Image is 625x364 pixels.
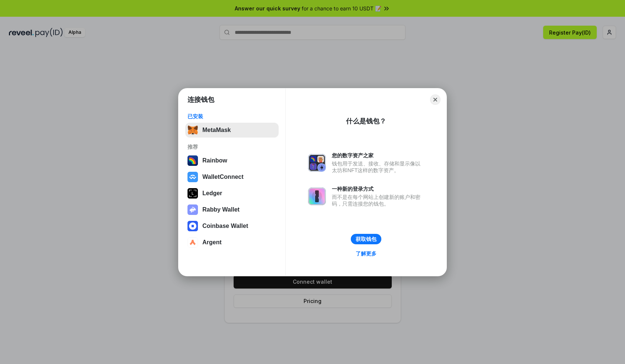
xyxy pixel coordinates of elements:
[202,239,222,246] div: Argent
[351,249,381,258] a: 了解更多
[185,123,279,138] button: MetaMask
[308,154,326,172] img: svg+xml,%3Csvg%20xmlns%3D%22http%3A%2F%2Fwww.w3.org%2F2000%2Fsvg%22%20fill%3D%22none%22%20viewBox...
[187,204,198,215] img: svg+xml,%3Csvg%20xmlns%3D%22http%3A%2F%2Fwww.w3.org%2F2000%2Fsvg%22%20fill%3D%22none%22%20viewBox...
[356,250,376,257] div: 了解更多
[187,144,276,150] div: 推荐
[351,234,381,244] button: 获取钱包
[187,188,198,199] img: svg+xml,%3Csvg%20xmlns%3D%22http%3A%2F%2Fwww.w3.org%2F2000%2Fsvg%22%20width%3D%2228%22%20height%3...
[332,186,424,192] div: 一种新的登录方式
[202,206,240,213] div: Rabby Wallet
[430,94,440,105] button: Close
[332,160,424,174] div: 钱包用于发送、接收、存储和显示像以太坊和NFT这样的数字资产。
[185,153,279,168] button: Rainbow
[185,170,279,184] button: WalletConnect
[187,237,198,248] img: svg+xml,%3Csvg%20width%3D%2228%22%20height%3D%2228%22%20viewBox%3D%220%200%2028%2028%22%20fill%3D...
[185,235,279,250] button: Argent
[187,95,214,104] h1: 连接钱包
[185,186,279,201] button: Ledger
[346,117,386,126] div: 什么是钱包？
[308,187,326,205] img: svg+xml,%3Csvg%20xmlns%3D%22http%3A%2F%2Fwww.w3.org%2F2000%2Fsvg%22%20fill%3D%22none%22%20viewBox...
[332,194,424,207] div: 而不是在每个网站上创建新的账户和密码，只需连接您的钱包。
[187,155,198,166] img: svg+xml,%3Csvg%20width%3D%22120%22%20height%3D%22120%22%20viewBox%3D%220%200%20120%20120%22%20fil...
[187,125,198,135] img: svg+xml,%3Csvg%20fill%3D%22none%22%20height%3D%2233%22%20viewBox%3D%220%200%2035%2033%22%20width%...
[185,202,279,217] button: Rabby Wallet
[202,157,227,164] div: Rainbow
[185,219,279,233] button: Coinbase Wallet
[202,190,222,197] div: Ledger
[187,172,198,182] img: svg+xml,%3Csvg%20width%3D%2228%22%20height%3D%2228%22%20viewBox%3D%220%200%2028%2028%22%20fill%3D...
[202,223,248,229] div: Coinbase Wallet
[356,236,376,242] div: 获取钱包
[202,174,244,180] div: WalletConnect
[202,127,231,133] div: MetaMask
[332,152,424,159] div: 您的数字资产之家
[187,221,198,231] img: svg+xml,%3Csvg%20width%3D%2228%22%20height%3D%2228%22%20viewBox%3D%220%200%2028%2028%22%20fill%3D...
[187,113,276,120] div: 已安装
